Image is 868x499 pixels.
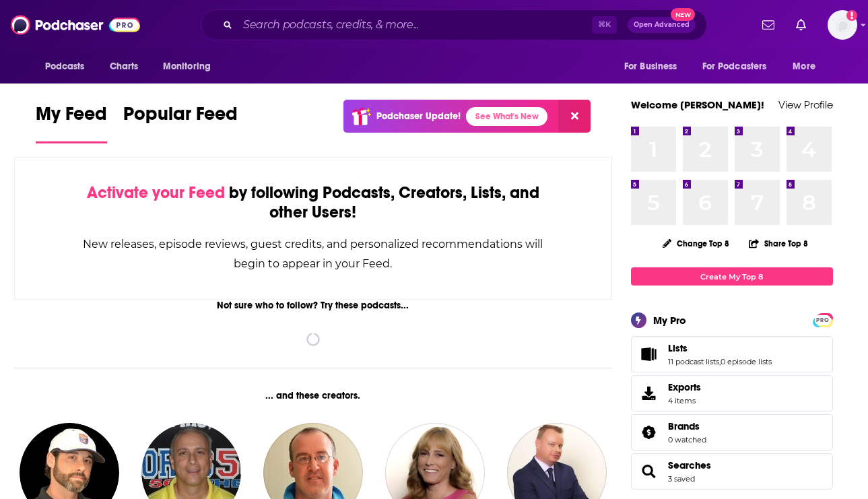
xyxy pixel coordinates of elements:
[45,57,85,76] span: Podcasts
[828,10,857,40] img: User Profile
[36,102,107,143] a: My Feed
[793,57,815,76] span: More
[668,459,711,471] a: Searches
[82,234,545,273] div: New releases, episode reviews, guest credits, and personalized recommendations will begin to appe...
[631,336,833,372] span: Lists
[628,17,696,33] button: Open AdvancedNew
[592,16,617,34] span: ⌘ K
[778,98,833,111] a: View Profile
[668,357,719,366] a: 11 podcast lists
[87,182,225,203] span: Activate your Feed
[36,102,107,133] span: My Feed
[791,13,811,36] a: Show notifications dropdown
[36,54,102,79] button: open menu
[668,396,701,405] span: 4 items
[615,54,694,79] button: open menu
[721,357,772,366] a: 0 episode lists
[163,57,211,76] span: Monitoring
[668,420,700,432] span: Brands
[748,230,809,257] button: Share Top 8
[101,54,147,79] a: Charts
[631,453,833,490] span: Searches
[815,314,831,325] a: PRO
[719,357,721,366] span: ,
[636,384,663,403] span: Exports
[376,110,461,122] p: Podchaser Update!
[14,300,613,311] div: Not sure who to follow? Try these podcasts...
[694,54,787,79] button: open menu
[671,8,695,21] span: New
[828,10,857,40] button: Show profile menu
[757,13,780,36] a: Show notifications dropdown
[668,342,688,354] span: Lists
[123,102,238,133] span: Popular Feed
[636,345,663,364] a: Lists
[668,381,701,393] span: Exports
[82,183,545,222] div: by following Podcasts, Creators, Lists, and other Users!
[624,57,677,76] span: For Business
[828,10,857,40] span: Logged in as Isla
[631,375,833,411] a: Exports
[702,57,767,76] span: For Podcasters
[110,57,139,76] span: Charts
[668,435,706,444] a: 0 watched
[815,315,831,325] span: PRO
[636,423,663,442] a: Brands
[783,54,832,79] button: open menu
[668,420,706,432] a: Brands
[154,54,228,79] button: open menu
[636,462,663,481] a: Searches
[14,390,613,401] div: ... and these creators.
[846,10,857,21] svg: Add a profile image
[668,342,772,354] a: Lists
[631,267,833,286] a: Create My Top 8
[631,98,764,111] a: Welcome [PERSON_NAME]!
[668,474,695,484] a: 3 saved
[201,9,707,40] div: Search podcasts, credits, & more...
[634,22,690,28] span: Open Advanced
[11,12,140,38] img: Podchaser - Follow, Share and Rate Podcasts
[238,14,592,36] input: Search podcasts, credits, & more...
[655,235,738,252] button: Change Top 8
[631,414,833,451] span: Brands
[123,102,238,143] a: Popular Feed
[653,314,686,327] div: My Pro
[466,107,547,126] a: See What's New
